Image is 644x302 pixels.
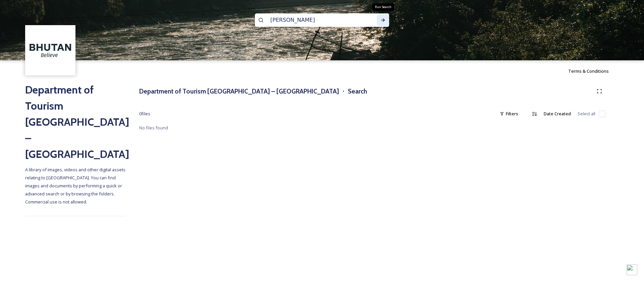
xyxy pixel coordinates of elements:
[26,26,75,75] img: BT_Logo_BB_Lockup_CMYK_High%2520Res.jpg
[540,107,574,120] div: Date Created
[139,111,150,117] span: 0 file s
[568,68,609,74] span: Terms & Conditions
[348,86,367,96] h3: Search
[25,167,126,205] span: A library of images, videos and other digital assets relating to [GEOGRAPHIC_DATA]. You can find ...
[627,264,637,275] img: button-greyscale.png
[568,67,619,75] a: Terms & Conditions
[267,13,359,27] input: Search
[25,82,126,162] h2: Department of Tourism [GEOGRAPHIC_DATA] – [GEOGRAPHIC_DATA]
[372,3,394,11] div: Run Search
[139,86,339,96] h3: Department of Tourism [GEOGRAPHIC_DATA] – [GEOGRAPHIC_DATA]
[139,125,168,131] span: No files found
[578,111,595,117] span: Select all
[496,107,522,120] div: Filters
